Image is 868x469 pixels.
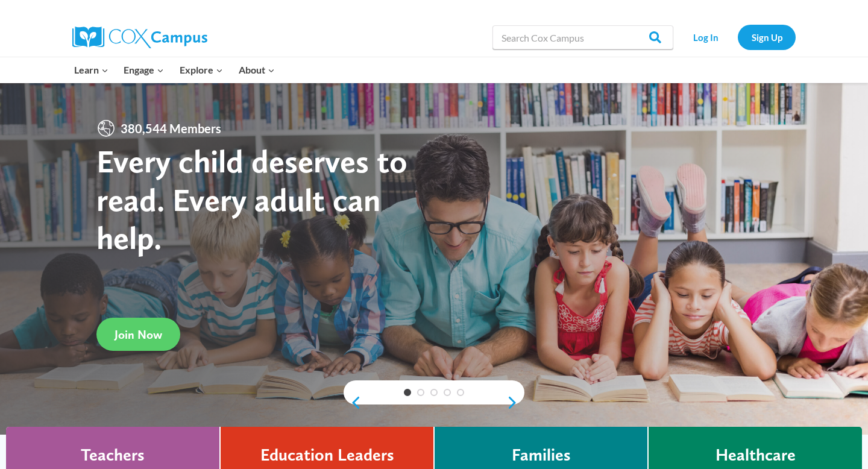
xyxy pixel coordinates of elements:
a: 4 [444,389,451,396]
h4: Education Leaders [260,445,394,465]
nav: Secondary Navigation [679,25,796,49]
div: content slider buttons [344,391,524,415]
strong: Every child deserves to read. Every adult can help. [96,142,407,257]
a: 2 [417,389,424,396]
a: 1 [404,389,411,396]
a: 5 [457,389,464,396]
input: Search Cox Campus [492,25,673,49]
h4: Healthcare [715,445,796,465]
a: next [506,395,524,410]
h4: Families [512,445,571,465]
span: 380,544 Members [116,119,226,138]
span: Engage [124,62,164,78]
span: About [239,62,275,78]
span: Explore [180,62,223,78]
img: Cox Campus [72,27,207,48]
span: Join Now [115,327,162,342]
a: previous [344,395,362,410]
nav: Primary Navigation [66,57,282,83]
a: Join Now [96,318,180,351]
a: 3 [430,389,438,396]
a: Log In [679,25,732,49]
a: Sign Up [738,25,796,49]
span: Learn [74,62,108,78]
h4: Teachers [81,445,145,465]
